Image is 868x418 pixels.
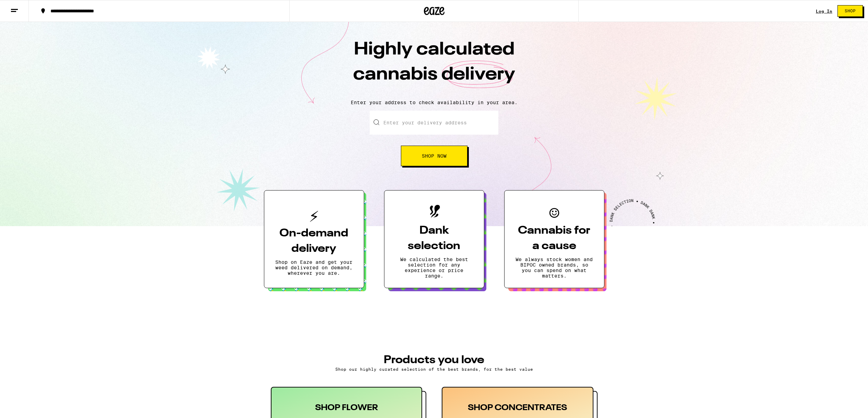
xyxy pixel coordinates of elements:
[422,153,447,158] span: Shop Now
[395,223,473,254] h3: Dank selection
[7,100,861,105] p: Enter your address to check availability in your area.
[837,5,863,17] button: Shop
[275,226,353,257] h3: On-demand delivery
[395,257,473,279] p: We calculated the best selection for any experience or price range.
[314,37,554,94] h1: Highly calculated cannabis delivery
[401,146,467,166] button: Shop Now
[384,190,484,288] button: Dank selectionWe calculated the best selection for any experience or price range.
[271,367,598,371] p: Shop our highly curated selection of the best brands, for the best value
[845,9,856,13] span: Shop
[516,257,593,279] p: We always stock women and BIPOC owned brands, so you can spend on what matters.
[516,223,593,254] h3: Cannabis for a cause
[271,355,598,366] h3: PRODUCTS YOU LOVE
[832,5,868,17] a: Shop
[275,259,353,276] p: Shop on Eaze and get your weed delivered on demand, wherever you are.
[370,111,498,135] input: Enter your delivery address
[816,9,832,13] a: Log In
[264,190,364,288] button: On-demand deliveryShop on Eaze and get your weed delivered on demand, wherever you are.
[504,190,604,288] button: Cannabis for a causeWe always stock women and BIPOC owned brands, so you can spend on what matters.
